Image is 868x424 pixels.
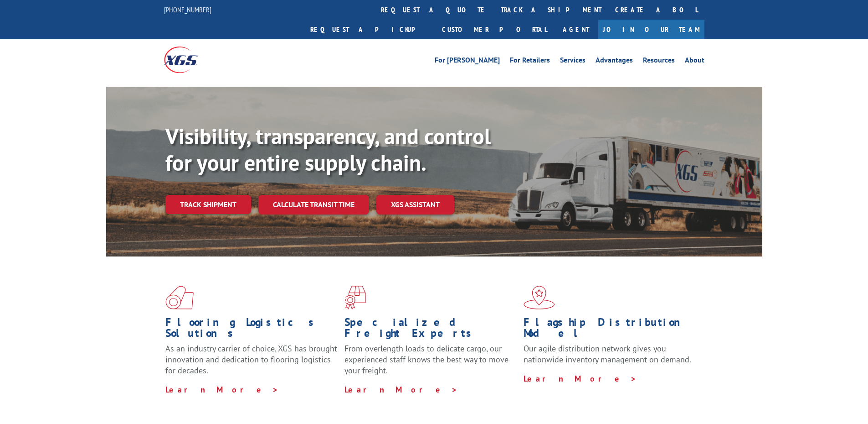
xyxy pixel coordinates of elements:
a: Track shipment [165,195,251,214]
img: xgs-icon-flagship-distribution-model-red [524,286,555,309]
span: As an industry carrier of choice, XGS has brought innovation and dedication to flooring logistics... [165,343,337,376]
a: [PHONE_NUMBER] [164,5,211,14]
span: Our agile distribution network gives you nationwide inventory management on demand. [524,343,691,365]
a: For Retailers [510,57,550,67]
a: Resources [643,57,675,67]
img: xgs-icon-focused-on-flooring-red [344,286,366,309]
a: Learn More > [524,373,637,384]
a: Services [560,57,586,67]
h1: Specialized Freight Experts [344,317,517,343]
a: Learn More > [344,384,458,395]
h1: Flooring Logistics Solutions [165,317,338,343]
a: About [685,57,704,67]
a: XGS ASSISTANT [376,195,454,215]
a: Customer Portal [435,20,554,39]
a: For [PERSON_NAME] [435,57,500,67]
a: Calculate transit time [258,195,369,215]
a: Agent [554,20,598,39]
a: Advantages [596,57,633,67]
p: From overlength loads to delicate cargo, our experienced staff knows the best way to move your fr... [344,343,517,384]
h1: Flagship Distribution Model [524,317,696,343]
b: Visibility, transparency, and control for your entire supply chain. [165,122,491,177]
a: Request a pickup [303,20,435,39]
a: Learn More > [165,384,279,395]
img: xgs-icon-total-supply-chain-intelligence-red [165,286,194,309]
a: Join Our Team [598,20,704,39]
